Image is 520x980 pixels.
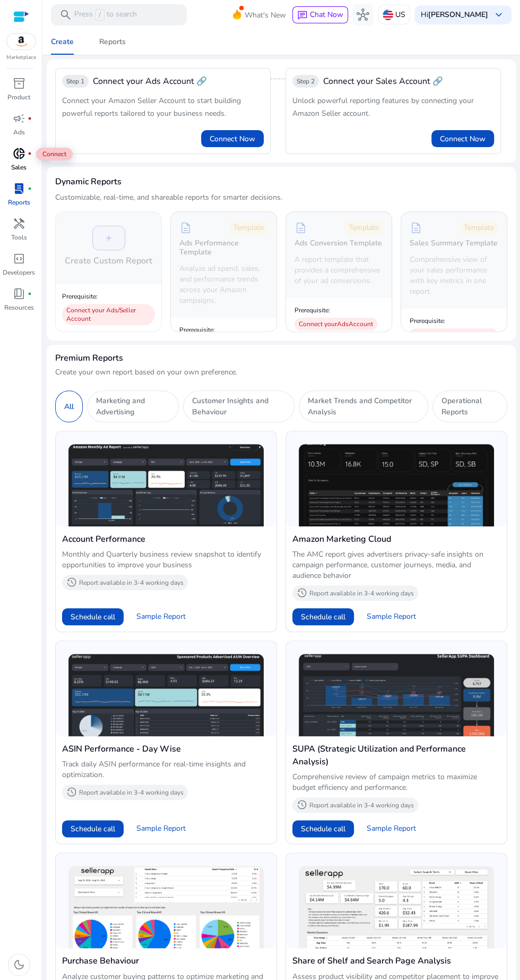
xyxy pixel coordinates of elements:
[66,77,84,86] span: Step 1
[62,759,270,780] p: Track daily ASIN performance for real-time insights and optimization.
[292,608,354,625] button: Schedule call
[440,133,486,144] span: Connect Now
[136,611,186,622] span: Sample Report
[13,77,25,90] span: inventory_2
[28,186,32,191] span: fiber_manual_record
[62,533,270,546] h4: Account Performance
[13,217,25,230] span: handyman
[294,306,377,314] p: Prerequisite:
[6,54,36,62] p: Marketplace
[13,252,25,265] span: code_blocks
[308,395,419,417] p: Market Trends and Competitor Analysis
[93,75,207,88] div: Connect your Ads Account 🔗
[460,220,498,235] div: Template
[358,608,424,625] button: Sample Report
[3,268,35,277] p: Developers
[4,303,34,312] p: Resources
[294,318,377,330] div: Connect your Ads Account
[395,5,405,24] p: US
[179,221,192,234] span: description
[179,326,262,334] p: Prerequisite:
[11,163,27,172] p: Sales
[13,127,25,137] p: Ads
[71,611,115,623] span: Schedule call
[8,198,30,207] p: Reports
[301,823,345,834] span: Schedule call
[367,823,416,834] span: Sample Report
[421,11,488,19] p: Hi
[55,353,123,363] h4: Premium Reports
[310,10,343,20] span: Chat Now
[74,9,137,21] p: Press to search
[13,958,25,971] span: dark_mode
[357,8,369,21] span: hub
[292,743,500,768] h4: SUPA (Strategic Utilization and Performance Analysis)
[95,9,105,21] span: /
[99,38,126,46] div: Reports
[301,611,345,623] span: Schedule call
[128,820,194,837] button: Sample Report
[383,10,393,20] img: us.svg
[292,6,348,23] button: chatChat Now
[136,823,186,834] span: Sample Report
[62,549,270,570] p: Monthly and Quarterly business review snapshot to identify opportunities to improve your business
[201,130,264,147] button: Connect Now
[65,254,152,267] h4: Create Custom Report
[410,239,498,248] h5: Sales Summary Template
[28,151,32,156] span: fiber_manual_record
[410,221,422,234] span: description
[13,287,25,300] span: book_4
[292,955,500,967] h4: Share of Shelf and Search Page Analysis
[96,395,170,417] p: Marketing and Advertising
[492,8,505,21] span: keyboard_arrow_down
[62,96,241,118] span: Connect your Amazon Seller Account to start building powerful reports tailored to your business n...
[441,395,498,417] p: Operational Reports
[292,96,474,118] span: Unlock powerful reporting features by connecting your Amazon Seller account.
[64,401,74,412] p: All
[292,533,500,546] h4: Amazon Marketing Cloud
[71,823,115,834] span: Schedule call
[62,292,155,301] p: Prerequisite:
[28,292,32,296] span: fiber_manual_record
[36,148,73,160] span: Connect
[428,10,488,20] b: [PERSON_NAME]
[245,6,286,24] span: What's New
[352,4,374,25] button: hub
[13,182,25,195] span: lab_profile
[55,367,507,378] p: Create your own report based on your own preference.
[309,589,414,598] p: Report available in 3-4 working days
[294,239,382,248] h5: Ads Conversion Template
[292,549,500,581] p: The AMC report gives advertisers privacy-safe insights on campaign performance, customer journeys...
[292,772,500,793] p: Comprehensive review of campaign metrics to maximize budget efficiency and performance.
[13,147,25,160] span: donut_small
[79,578,184,587] p: Report available in 3-4 working days
[7,92,30,102] p: Product
[59,8,72,21] span: search
[55,192,282,203] p: Customizable, real-time, and shareable reports for smarter decisions.
[66,577,77,587] span: history_2
[179,263,268,306] p: Analyze ad spend, sales, and performance trends across your Amazon campaigns.
[358,820,424,837] button: Sample Report
[192,395,285,417] p: Customer Insights and Behaviour
[210,133,255,144] span: Connect Now
[92,226,125,250] div: +
[62,820,124,837] button: Schedule call
[51,38,74,46] div: Create
[62,304,155,325] div: Connect your Ads/Seller Account
[294,254,383,286] p: A report template that provides a comprehensive of your ad conversions.
[431,130,494,147] button: Connect Now
[229,220,268,235] div: Template
[294,221,307,234] span: description
[28,116,32,121] span: fiber_manual_record
[11,233,27,242] p: Tools
[128,608,194,625] button: Sample Report
[297,10,308,21] span: chat
[297,587,307,598] span: history_2
[66,787,77,797] span: history_2
[62,955,270,967] h4: Purchase Behaviour
[297,77,315,86] span: Step 2
[410,317,497,325] p: Prerequisite:
[410,328,497,341] div: Connect your Seller Account
[62,608,124,625] button: Schedule call
[79,788,184,797] p: Report available in 3-4 working days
